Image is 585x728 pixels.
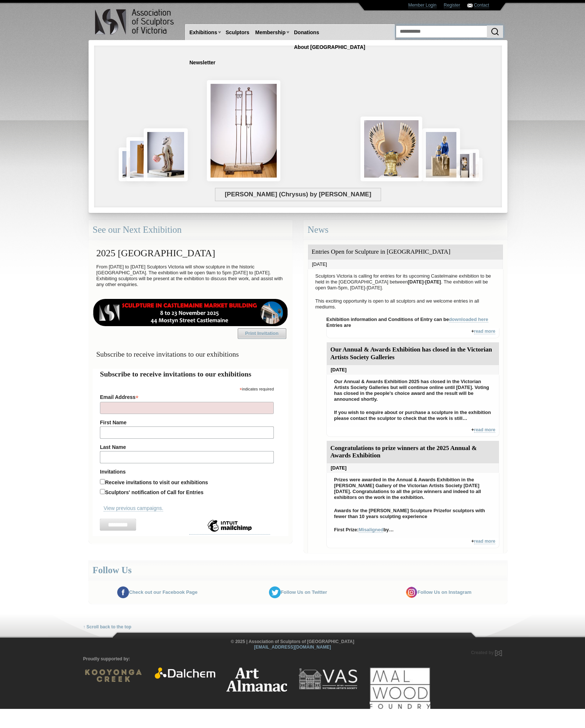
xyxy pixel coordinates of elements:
strong: First Prize [334,527,357,532]
img: Contact ASV [467,4,473,7]
a: View previous campaigns. [104,505,163,511]
img: Search [491,27,499,36]
div: + [326,328,499,338]
div: Follow Us [89,561,507,580]
h3: Subscribe to receive invitations to our exhibitions [93,347,288,361]
div: © 2025 | Association of Sculptors of [GEOGRAPHIC_DATA] [78,639,507,650]
a: Created by [471,650,502,655]
img: Lorica Plumata (Chrysus) [360,117,422,181]
div: indicates required [100,385,274,392]
a: Exhibitions [187,26,220,39]
a: Sculptors [223,26,252,39]
a: Member Login [408,3,437,8]
img: Art Almanac [226,667,287,692]
h2: 2025 [GEOGRAPHIC_DATA] [93,244,288,262]
p: Our Annual & Awards Exhibition 2025 has closed in the Victorian Artists Society Galleries but wil... [330,377,495,404]
a: Newsletter [187,56,219,69]
img: Victorian Artists Society [298,667,359,690]
h2: Subscribe to receive invitations to our exhibitions [100,369,281,379]
img: castlemaine-ldrbd25v2.png [93,299,288,326]
div: See our Next Exhibition [89,220,292,240]
a: [EMAIL_ADDRESS][DOMAIN_NAME] [254,645,331,650]
a: Follow Us on Twitter [269,589,327,595]
img: Waiting together for the Home coming [422,128,460,181]
img: Kooyonga Wines [83,667,144,684]
img: logo.png [94,7,175,36]
p: This exciting opportunity is open to all sculptors and we welcome entries in all mediums. [312,296,499,312]
label: First Name [100,420,274,425]
a: Donations [291,26,322,39]
p: : by… [330,525,495,535]
label: Email Address [100,392,274,401]
label: Receive invitations to visit our exhibitions [105,479,208,485]
div: + [326,427,499,437]
img: Swingers [207,80,280,181]
img: Mal Wood Foundry [370,667,430,709]
strong: Awards for the [PERSON_NAME] Sculpture Prize [334,508,445,513]
a: Intuit Mailchimp [189,528,270,535]
img: instagram.png [406,586,417,598]
label: Last Name [100,444,274,450]
a: Check out our Facebook Page [117,589,197,595]
div: [DATE] [327,365,499,375]
label: Sculptors' notification of Call for Entries [105,489,204,495]
strong: Exhibition information and Conditions of Entry can be [326,317,488,322]
p: for sculptors with fewer than 10 years sculpting experience [330,506,495,521]
a: downloaded here [449,317,488,322]
div: Our Annual & Awards Exhibition has closed in the Victorian Artists Society Galleries [327,342,499,365]
a: Membership [252,26,288,39]
img: Created by Marby [495,650,502,656]
a: read more [474,539,495,544]
img: Dalchem Products [155,667,215,679]
span: Created by [471,650,494,655]
div: News [304,220,507,240]
span: [PERSON_NAME] (Chrysus) by [PERSON_NAME] [215,188,381,201]
a: Contact [474,3,489,8]
a: Print Invitation [238,328,286,339]
img: The journey gone and the journey to come [458,149,479,181]
a: read more [474,329,495,334]
strong: Entries are [326,322,499,549]
strong: Invitations [100,469,274,475]
div: + [326,538,499,548]
a: Misaligned [359,527,383,533]
img: Intuit Mailchimp [189,518,270,533]
p: If you wish to enquire about or purchase a sculpture in the exhibition please contact the sculpto... [330,408,495,423]
img: twitter.png [269,586,281,598]
p: Prizes were awarded in the Annual & Awards Exhibition in the [PERSON_NAME] Gallery of the Victori... [330,475,495,502]
a: About [GEOGRAPHIC_DATA] [291,40,368,54]
div: Entries Open for Sculpture in [GEOGRAPHIC_DATA] [308,245,503,260]
a: Register [444,3,460,8]
div: [DATE] [308,260,503,269]
img: facebook.png [117,586,129,598]
a: ↑ Scroll back to the top [83,624,131,630]
strong: [DATE]-[DATE] [408,279,441,285]
p: Sculptors Victoria is calling for entries for its upcoming Castelmaine exhibition to be held in t... [312,271,499,293]
a: read more [474,427,495,433]
p: From [DATE] to [DATE] Sculptors Victoria will show sculpture in the historic [GEOGRAPHIC_DATA]. T... [93,262,288,289]
div: [DATE] [327,463,499,473]
a: Follow Us on Instagram [406,589,471,595]
div: Congratulations to prize winners at the 2025 Annual & Awards Exhibition [327,441,499,464]
p: Proudly supported by: [83,656,502,662]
